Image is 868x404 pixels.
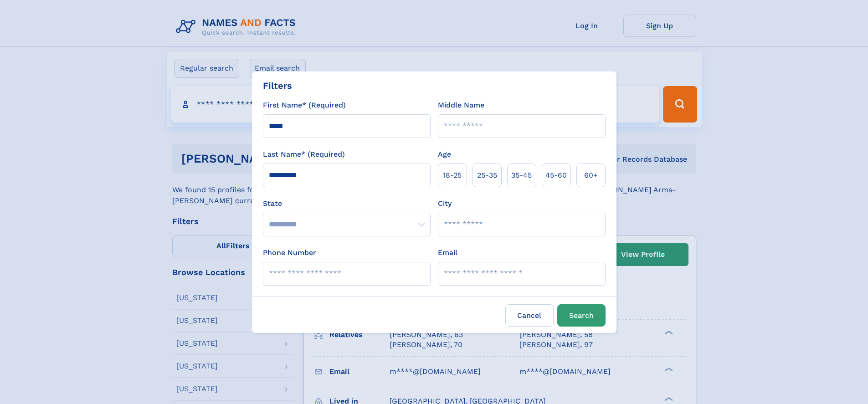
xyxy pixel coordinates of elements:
span: 18‑25 [443,170,462,181]
span: 25‑35 [477,170,497,181]
label: City [438,198,452,209]
span: 35‑45 [511,170,532,181]
label: State [263,198,431,209]
label: Phone Number [263,247,316,258]
label: Cancel [505,304,554,327]
button: Search [557,304,606,327]
label: Middle Name [438,100,484,111]
label: Age [438,149,451,160]
div: Filters [263,79,292,92]
span: 60+ [584,170,598,181]
label: Email [438,247,457,258]
label: First Name* (Required) [263,100,346,111]
label: Last Name* (Required) [263,149,345,160]
span: 45‑60 [545,170,567,181]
